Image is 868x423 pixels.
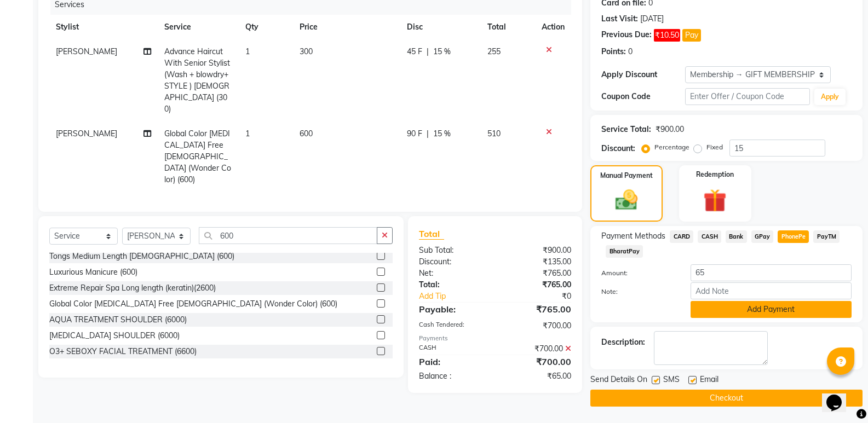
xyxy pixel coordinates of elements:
[407,128,422,140] span: 90 F
[495,320,579,332] div: ₹700.00
[495,256,579,268] div: ₹135.00
[433,46,451,57] span: 15 %
[300,47,313,56] span: 300
[49,266,137,278] div: Luxurious Manicure (600)
[411,279,495,291] div: Total:
[427,46,429,57] span: |
[600,171,653,181] label: Manual Payment
[411,245,495,256] div: Sub Total:
[778,230,809,243] span: PhonePe
[601,46,626,57] div: Points:
[411,355,495,368] div: Paid:
[164,129,231,184] span: Global Color [MEDICAL_DATA] Free [DEMOGRAPHIC_DATA] (Wonder Color) (600)
[698,230,721,243] span: CASH
[411,291,509,302] a: Add Tip
[411,256,495,268] div: Discount:
[199,227,377,244] input: Search or Scan
[601,91,685,102] div: Coupon Code
[56,47,117,56] span: [PERSON_NAME]
[814,89,846,105] button: Apply
[164,47,230,114] span: Advance Haircut With Senior Stylist (Wash + blowdry+STYLE ) [DEMOGRAPHIC_DATA] (300)
[427,128,429,140] span: |
[49,314,187,326] div: AQUA TREATMENT SHOULDER (6000)
[601,337,645,348] div: Description:
[590,374,647,387] span: Send Details On
[158,15,239,39] th: Service
[49,15,158,39] th: Stylist
[400,15,481,39] th: Disc
[49,251,234,262] div: Tongs Medium Length [DEMOGRAPHIC_DATA] (600)
[700,374,718,387] span: Email
[682,29,701,42] button: Pay
[593,287,682,297] label: Note:
[56,129,117,138] span: [PERSON_NAME]
[419,334,571,343] div: Payments
[601,69,685,80] div: Apply Discount
[606,245,643,258] span: BharatPay
[49,298,337,310] div: Global Color [MEDICAL_DATA] Free [DEMOGRAPHIC_DATA] (Wonder Color) (600)
[593,268,682,278] label: Amount:
[411,303,495,316] div: Payable:
[822,379,857,412] iframe: chat widget
[813,230,840,243] span: PayTM
[654,29,680,42] span: ₹10.50
[495,355,579,368] div: ₹700.00
[495,279,579,291] div: ₹765.00
[509,291,579,302] div: ₹0
[411,268,495,279] div: Net:
[628,46,633,57] div: 0
[663,374,680,387] span: SMS
[49,330,180,341] div: [MEDICAL_DATA] SHOULDER (6000)
[535,15,571,39] th: Action
[590,390,863,407] button: Checkout
[691,264,852,281] input: Amount
[49,282,216,294] div: Extreme Repair Spa Long length (keratin)(2600)
[691,301,852,318] button: Add Payment
[601,230,665,242] span: Payment Methods
[495,303,579,316] div: ₹765.00
[656,124,684,135] div: ₹900.00
[411,320,495,332] div: Cash Tendered:
[608,187,645,213] img: _cash.svg
[640,13,664,25] div: [DATE]
[691,282,852,299] input: Add Note
[300,129,313,138] span: 600
[245,47,250,56] span: 1
[726,230,747,243] span: Bank
[601,143,635,154] div: Discount:
[685,88,810,105] input: Enter Offer / Coupon Code
[411,343,495,355] div: CASH
[487,129,501,138] span: 510
[419,228,444,240] span: Total
[601,124,651,135] div: Service Total:
[654,142,689,152] label: Percentage
[601,13,638,25] div: Last Visit:
[696,186,734,215] img: _gift.svg
[495,268,579,279] div: ₹765.00
[706,142,723,152] label: Fixed
[49,346,197,357] div: O3+ SEBOXY FACIAL TREATMENT (6600)
[245,129,250,138] span: 1
[411,370,495,382] div: Balance :
[433,128,451,140] span: 15 %
[239,15,293,39] th: Qty
[407,46,422,57] span: 45 F
[751,230,774,243] span: GPay
[495,370,579,382] div: ₹65.00
[481,15,535,39] th: Total
[293,15,400,39] th: Price
[495,343,579,355] div: ₹700.00
[49,362,227,373] div: O3+ MELADERM GOJI FACIAL TREATMENT (6600)
[601,29,652,42] div: Previous Due:
[696,170,734,179] label: Redemption
[487,47,501,56] span: 255
[670,230,693,243] span: CARD
[495,245,579,256] div: ₹900.00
